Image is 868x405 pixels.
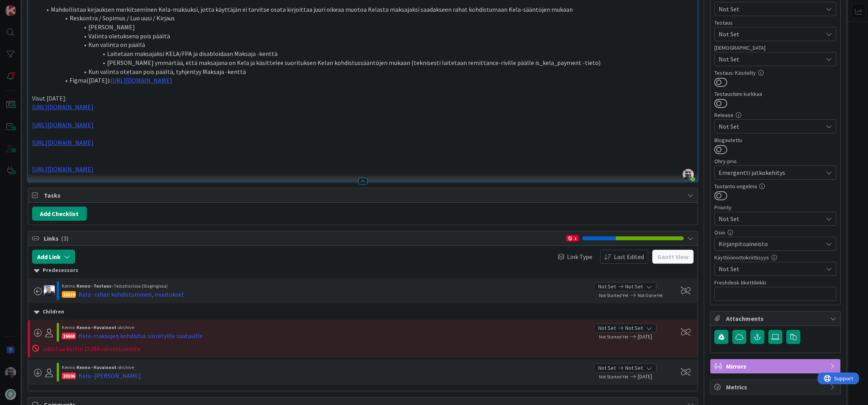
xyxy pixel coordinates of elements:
[683,169,694,180] img: tqKemrXDoUfFrWkOAg8JRESluoW2xmj8.jpeg
[719,167,819,178] span: Emergentti jatkokehitys
[34,308,692,316] div: Children
[567,252,592,261] span: Link Type
[44,234,562,243] span: Links
[119,364,134,370] span: Archive
[714,45,836,50] div: [DEMOGRAPHIC_DATA]
[34,266,692,275] div: Predecessors
[32,139,93,146] a: [URL][DOMAIN_NAME]
[41,14,694,23] li: Reskontra / Sopimus / Luo uusi / Kirjaus
[599,374,628,380] span: Not Started Yet
[714,137,836,143] div: Blogautettu
[625,283,643,291] span: Not Set
[62,324,77,330] span: Kenno ›
[714,70,836,76] div: Testaus: Käsitelty
[16,1,36,11] span: Support
[599,334,628,340] span: Not Started Yet
[61,234,68,242] span: ( 3 )
[652,250,694,264] button: Gantt View
[41,40,694,49] li: Kun valinta on päällä
[598,324,616,332] span: Not Set
[32,207,87,221] button: Add Checklist
[77,324,119,330] b: Kenno - Havainnot ›
[77,283,114,289] b: Kenno - Testaus ›
[119,324,134,330] span: Archive
[32,250,75,264] button: Add Link
[714,280,836,285] div: Freshdesk tikettilinkki
[726,314,826,323] span: Attachments
[41,23,694,32] li: [PERSON_NAME]
[566,235,579,241] div: 1
[638,373,672,381] span: [DATE]
[32,103,93,111] a: [URL][DOMAIN_NAME]
[714,205,836,210] div: Priority
[625,324,643,332] span: Not Set
[41,32,694,41] li: Valinta oletuksena pois päältä
[719,29,823,39] span: Not Set
[41,5,694,14] li: Mahdollistaa kirjauksen merkitseminen Kela-maksuksi, jotta käyttäjän ei tarvitse osata kirjoittaa...
[62,283,77,289] span: Kenno ›
[599,292,628,298] span: Not Started Yet
[44,191,683,200] span: Tasks
[600,250,648,264] button: Last Edited
[41,76,694,85] li: Figma([DATE]):
[79,331,203,340] div: Kela-maksujen kohdistus siirretyille saataville
[62,373,76,379] div: 20106
[714,230,836,235] div: Osio
[726,382,826,392] span: Metrics
[719,239,823,248] span: Kirjanpitoaineisto
[719,122,823,131] span: Not Set
[726,362,826,371] span: Mirrors
[714,91,836,97] div: Testaustiimi kurkkaa
[32,165,93,173] a: [URL][DOMAIN_NAME]
[638,333,672,341] span: [DATE]
[625,364,643,372] span: Not Set
[62,364,77,370] span: Kenno ›
[114,283,168,289] span: Testattavissa (Stagingissa)
[638,292,663,298] span: Not Done Yet
[598,283,616,291] span: Not Set
[714,112,836,118] div: Release
[41,67,694,76] li: Kun valinta otetaan pois päältä, tyhjentyy Maksaja -kenttä
[41,49,694,58] li: Laitetaan maksajaksi KELA/FPA ja disabloidaan Maksaja -kenttä
[62,291,76,298] div: 21519
[719,4,823,14] span: Not Set
[77,364,119,370] b: Kenno - Havainnot ›
[111,76,172,84] a: [URL][DOMAIN_NAME]
[79,290,184,299] div: Kela -rahan kohdistuminen, muutokset
[714,158,836,164] div: Ohry-prio
[598,364,616,372] span: Not Set
[719,213,819,224] span: Not Set
[614,252,644,261] span: Last Edited
[714,20,836,25] div: Testaus
[41,58,694,67] li: [PERSON_NAME] ymmärtää, että maksajana on Kela ja käsittelee suorituksen Kelan kohdistussääntöjen...
[44,285,55,296] img: JJ
[32,121,93,129] a: [URL][DOMAIN_NAME]
[714,184,836,189] div: Tuotanto-ongelma
[719,264,823,274] span: Not Set
[79,371,141,380] div: Kela -[PERSON_NAME]
[62,333,76,339] div: 16668
[32,94,694,103] p: Visut [DATE]:
[714,255,836,260] div: Käyttöönottokriittisyys
[43,345,140,353] span: odottaa kortin 15284 valmistumista
[719,54,823,64] span: Not Set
